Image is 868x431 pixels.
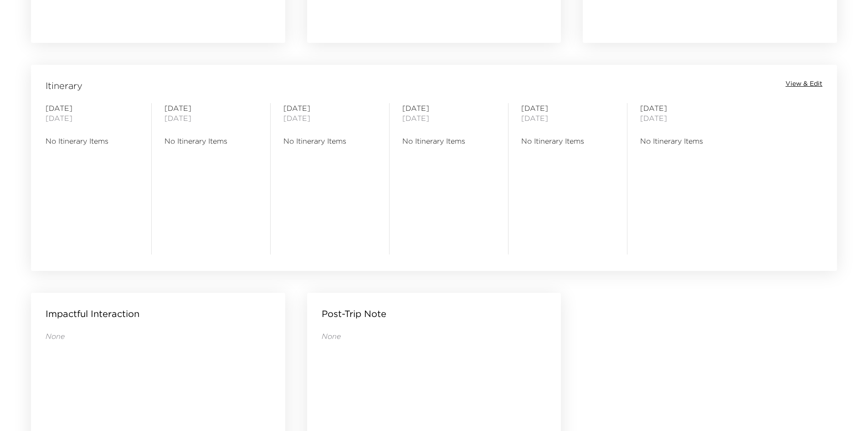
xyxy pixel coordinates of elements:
span: [DATE] [164,113,257,123]
span: No Itinerary Items [521,136,614,146]
p: Post-Trip Note [322,307,386,320]
span: No Itinerary Items [283,136,376,146]
span: [DATE] [402,103,495,113]
span: No Itinerary Items [164,136,257,146]
span: [DATE] [640,103,733,113]
span: [DATE] [164,103,257,113]
span: [DATE] [521,113,614,123]
p: None [322,331,547,341]
span: [DATE] [46,103,139,113]
span: [DATE] [521,103,614,113]
button: View & Edit [786,79,822,88]
span: [DATE] [402,113,495,123]
span: [DATE] [283,113,376,123]
span: Itinerary [46,79,82,92]
span: No Itinerary Items [402,136,495,146]
span: [DATE] [283,103,376,113]
span: No Itinerary Items [46,136,139,146]
span: [DATE] [640,113,733,123]
span: No Itinerary Items [640,136,733,146]
p: None [46,331,271,341]
span: [DATE] [46,113,139,123]
p: Impactful Interaction [46,307,139,320]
